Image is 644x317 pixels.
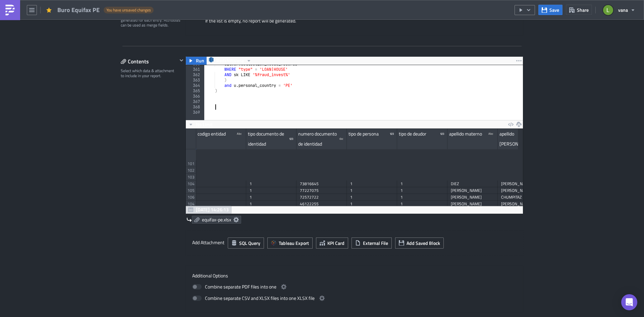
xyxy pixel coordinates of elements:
span: Add Saved Block [407,240,440,247]
div: 1 [250,201,293,207]
div: tipo de persona [348,129,379,139]
button: Add Saved Block [395,237,444,249]
span: External File [363,240,388,247]
div: 77227075 [300,187,343,194]
span: Run [196,57,204,65]
div: [PERSON_NAME] [501,180,545,187]
div: 1 [350,194,394,201]
div: codigo entidad [198,129,226,139]
span: Share [577,6,589,13]
button: [DATE] 14:26:13 [186,206,231,214]
span: RedshiftVana [216,57,244,65]
button: Share [566,5,592,15]
button: KPI Card [316,237,348,249]
div: 1 [250,180,293,187]
div: 1 [400,201,444,207]
span: Tableau Export [279,240,309,247]
div: numero documento de identidad [298,129,339,149]
button: Save [538,5,562,15]
button: External File [352,237,392,249]
div: 367 [186,99,204,104]
span: vana [618,6,628,13]
div: tipo documento de identidad [248,129,289,149]
span: Combine separate CSV and XLSX files into one XLSX file [205,294,315,302]
div: 1 [400,180,444,187]
div: 73816645 [300,180,343,187]
div: 1 [350,201,394,207]
label: Additional Options [192,273,516,279]
div: 1 [350,187,394,194]
img: PushMetrics [5,5,15,15]
span: Combine separate PDF files into one [205,283,276,291]
div: Iterates over a list of parameters and generates a personalised report for each entry in the list... [193,12,516,29]
div: [PERSON_NAME] [451,201,494,207]
button: No Limit [186,120,215,128]
div: 1 [400,187,444,194]
div: 1 [350,180,394,187]
div: Contents [121,56,177,66]
span: [DATE] 14:26:13 [196,206,229,213]
button: vana [599,3,639,17]
div: [PERSON_NAME] [501,201,545,207]
p: Comparto archivo de Equifax para [GEOGRAPHIC_DATA]. [3,3,320,8]
a: equifax-pe.xlsx [192,216,241,224]
div: 1 [250,194,293,201]
div: CHUMPITAZ [501,194,545,201]
div: 368 [186,104,204,110]
div: 363 [186,77,204,83]
div: 46122255 [300,201,343,207]
span: You have unsaved changes [106,7,151,13]
label: Add Attachment [192,237,224,248]
span: Buro Equifax PE [57,6,100,14]
div: Open Intercom Messenger [621,294,637,310]
div: 361 [186,67,204,72]
button: Tableau Export [267,237,313,249]
div: 1000 rows in 36.54s [480,206,521,214]
div: 362 [186,72,204,77]
body: Rich Text Area. Press ALT-0 for help. [3,3,320,8]
div: 366 [186,94,204,99]
span: SQL Query [239,240,260,247]
div: tipo de deudor [399,129,426,139]
img: Avatar [602,4,614,16]
div: 1 [400,194,444,201]
div: apellido materno [449,129,482,139]
div: apellido [PERSON_NAME] / [PERSON_NAME] social [499,129,542,169]
div: 369 [186,110,204,115]
button: Hide content [177,56,185,64]
div: 1 [250,187,293,194]
div: DIEZ [451,180,494,187]
button: SQL Query [228,237,264,249]
div: Select which data & attachment to include in your report. [121,68,177,78]
div: 72572722 [300,194,343,201]
div: [PERSON_NAME] [501,187,545,194]
div: 365 [186,88,204,94]
div: [PERSON_NAME] [451,187,494,194]
button: Run [186,57,207,65]
span: No Limit [196,121,213,128]
div: [PERSON_NAME] [451,194,494,201]
div: Define a list of parameters to iterate over. One report will be generated for each entry. Attribu... [121,7,181,28]
span: equifax-pe.xlsx [202,217,231,223]
span: KPI Card [327,240,344,247]
button: RedshiftVana [206,57,254,65]
span: Save [549,6,559,13]
div: 364 [186,83,204,88]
